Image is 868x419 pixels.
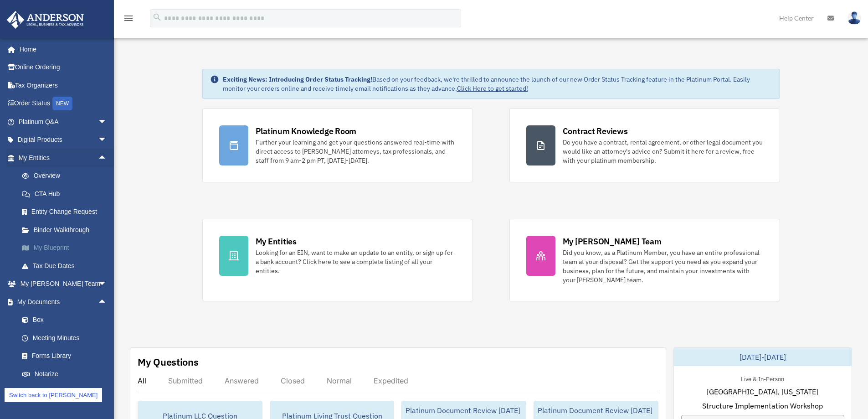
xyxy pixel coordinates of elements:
div: Expedited [374,376,408,385]
div: Further your learning and get your questions answered real-time with direct access to [PERSON_NAM... [256,138,456,165]
i: search [152,12,162,22]
a: Tax Due Dates [13,257,121,275]
a: Digital Productsarrow_drop_down [6,131,121,149]
a: Online Ordering [6,58,121,77]
a: My Documentsarrow_drop_up [6,293,121,311]
a: My [PERSON_NAME] Team Did you know, as a Platinum Member, you have an entire professional team at... [509,219,780,301]
span: Structure Implementation Workshop [702,400,823,411]
a: Online Learningarrow_drop_down [6,383,121,401]
div: Normal [327,376,352,385]
a: Platinum Knowledge Room Further your learning and get your questions answered real-time with dire... [202,109,473,182]
a: CTA Hub [13,185,121,203]
div: Did you know, as a Platinum Member, you have an entire professional team at your disposal? Get th... [563,248,763,285]
a: My Entities Looking for an EIN, want to make an update to an entity, or sign up for a bank accoun... [202,219,473,301]
a: Home [6,40,116,58]
a: My Entitiesarrow_drop_up [6,149,121,167]
a: My Blueprint [13,239,121,257]
span: arrow_drop_down [98,275,116,294]
div: My Questions [138,355,199,369]
span: arrow_drop_down [98,383,116,402]
div: All [138,376,146,385]
div: My Entities [256,236,297,247]
strong: Exciting News: Introducing Order Status Tracking! [223,75,372,83]
div: Answered [225,376,259,385]
div: Closed [281,376,305,385]
a: Notarize [13,365,121,383]
div: Contract Reviews [563,125,628,137]
a: Forms Library [13,347,121,365]
div: NEW [52,97,72,110]
a: Overview [13,167,121,185]
a: Tax Organizers [6,76,121,94]
a: Entity Change Request [13,203,121,221]
a: My [PERSON_NAME] Teamarrow_drop_down [6,275,121,293]
div: Submitted [168,376,203,385]
a: Order StatusNEW [6,94,121,113]
a: Click Here to get started! [457,84,528,93]
span: [GEOGRAPHIC_DATA], [US_STATE] [707,386,818,397]
i: menu [123,13,134,24]
div: Looking for an EIN, want to make an update to an entity, or sign up for a bank account? Click her... [256,248,456,275]
span: arrow_drop_down [98,113,116,131]
div: Based on your feedback, we're thrilled to announce the launch of our new Order Status Tracking fe... [223,75,772,93]
a: Box [13,311,121,329]
img: Anderson Advisors Platinum Portal [4,11,87,29]
div: My [PERSON_NAME] Team [563,236,662,247]
a: Contract Reviews Do you have a contract, rental agreement, or other legal document you would like... [509,109,780,182]
a: Binder Walkthrough [13,221,121,239]
a: Platinum Q&Aarrow_drop_down [6,113,121,131]
img: User Pic [847,11,861,25]
span: arrow_drop_up [98,293,116,311]
div: Platinum Knowledge Room [256,125,357,137]
span: arrow_drop_up [98,149,116,167]
div: Live & In-Person [734,373,791,383]
span: arrow_drop_down [98,131,116,150]
div: Do you have a contract, rental agreement, or other legal document you would like an attorney's ad... [563,138,763,165]
a: menu [123,16,134,24]
a: Switch back to [PERSON_NAME] [5,388,102,402]
div: [DATE]-[DATE] [674,348,852,366]
a: Meeting Minutes [13,329,121,347]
